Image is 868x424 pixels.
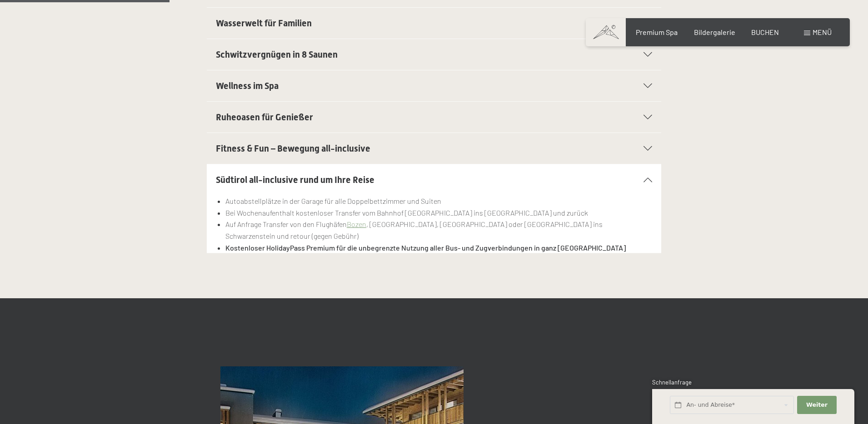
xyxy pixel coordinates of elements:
[225,243,626,252] strong: Kostenloser HolidayPass Premium für die unbegrenzte Nutzung aller Bus- und Zugverbindungen in gan...
[347,220,366,228] a: Bozen
[216,112,313,123] span: Ruheoasen für Genießer
[797,396,836,414] button: Weiter
[636,28,678,36] a: Premium Spa
[216,80,279,91] span: Wellness im Spa
[216,18,312,29] span: Wasserwelt für Familien
[806,401,828,409] span: Weiter
[225,218,652,242] li: Auf Anfrage Transfer von den Flughäfen , [GEOGRAPHIC_DATA], [GEOGRAPHIC_DATA] oder [GEOGRAPHIC_DA...
[225,195,652,207] li: Autoabstellplätze in der Garage für alle Doppelbettzimmer und Suiten
[694,28,735,36] a: Bildergalerie
[216,143,370,154] span: Fitness & Fun – Bewegung all-inclusive
[813,28,832,36] span: Menü
[751,28,779,36] a: BUCHEN
[216,174,374,185] span: Südtirol all-inclusive rund um Ihre Reise
[225,207,652,219] li: Bei Wochenaufenthalt kostenloser Transfer vom Bahnhof [GEOGRAPHIC_DATA] ins [GEOGRAPHIC_DATA] und...
[216,49,338,60] span: Schwitzvergnügen in 8 Saunen
[652,379,692,386] span: Schnellanfrage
